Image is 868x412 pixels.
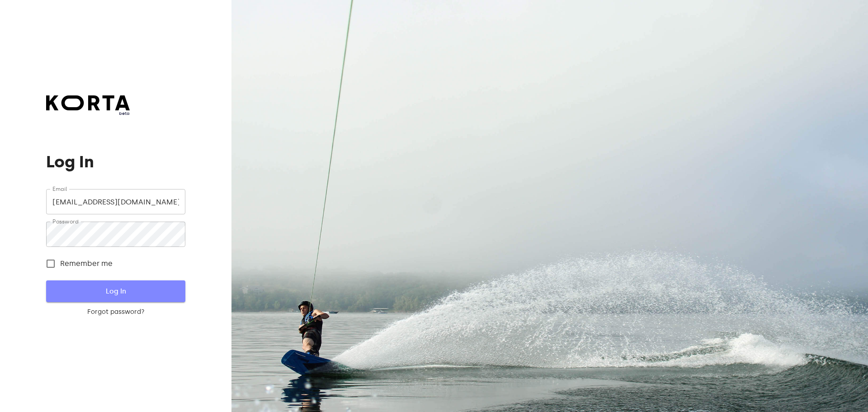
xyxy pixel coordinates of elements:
[61,285,170,297] span: Log In
[46,95,130,110] img: Korta
[46,95,130,117] a: beta
[60,258,113,269] span: Remember me
[46,110,130,117] span: beta
[46,280,185,302] button: Log In
[46,153,185,171] h1: Log In
[46,308,185,317] a: Forgot password?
